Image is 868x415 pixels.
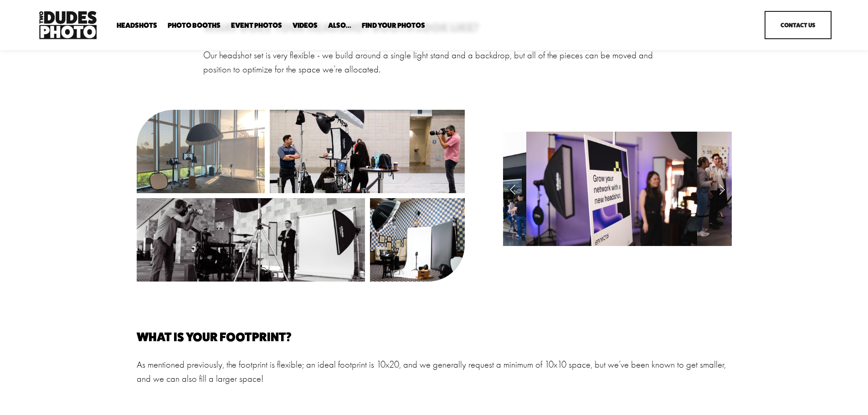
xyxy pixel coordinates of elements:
[231,21,282,30] a: Event Photos
[712,175,732,203] a: Next Slide
[293,21,318,30] a: Videos
[203,48,665,77] p: Our headshot set is very flexible - we build around a single light stand and a backdrop, but all ...
[137,358,732,386] p: As mentioned previously, the footprint is flexible; an ideal footprint is 10x20, and we generally...
[362,22,425,29] span: Find Your Photos
[117,21,157,30] a: folder dropdown
[328,21,351,30] a: folder dropdown
[168,21,221,30] a: folder dropdown
[697,132,840,246] img: Plaid-Summer-Event-FC-San-Francisco-June-2024-56.jpg
[117,22,157,29] span: Headshots
[526,132,697,246] img: Plaid-Summer-Event-FC-San-Francisco-June-2024-54.jpg
[765,11,832,39] a: Contact Us
[503,175,523,203] a: Previous Slide
[168,22,221,29] span: Photo Booths
[137,331,732,343] h4: What is your footprint?
[36,9,99,41] img: Two Dudes Photo | Headshots, Portraits &amp; Photo Booths
[362,21,425,30] a: folder dropdown
[328,22,351,29] span: Also...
